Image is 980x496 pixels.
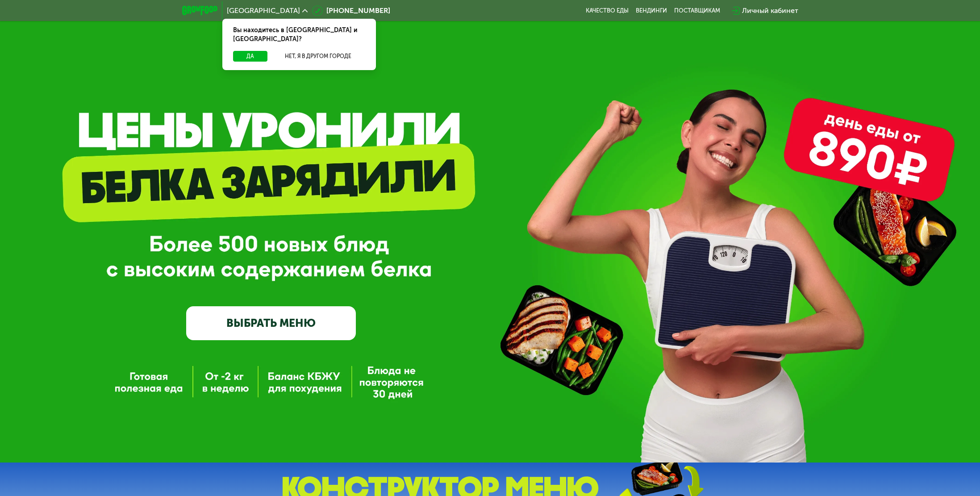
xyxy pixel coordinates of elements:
[227,7,300,14] span: [GEOGRAPHIC_DATA]
[233,51,267,62] button: Да
[586,7,629,14] a: Качество еды
[222,19,376,51] div: Вы находитесь в [GEOGRAPHIC_DATA] и [GEOGRAPHIC_DATA]?
[742,5,798,16] div: Личный кабинет
[312,5,390,16] a: [PHONE_NUMBER]
[271,51,365,62] button: Нет, я в другом городе
[674,7,720,14] div: поставщикам
[636,7,667,14] a: Вендинги
[186,306,356,340] a: ВЫБРАТЬ МЕНЮ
